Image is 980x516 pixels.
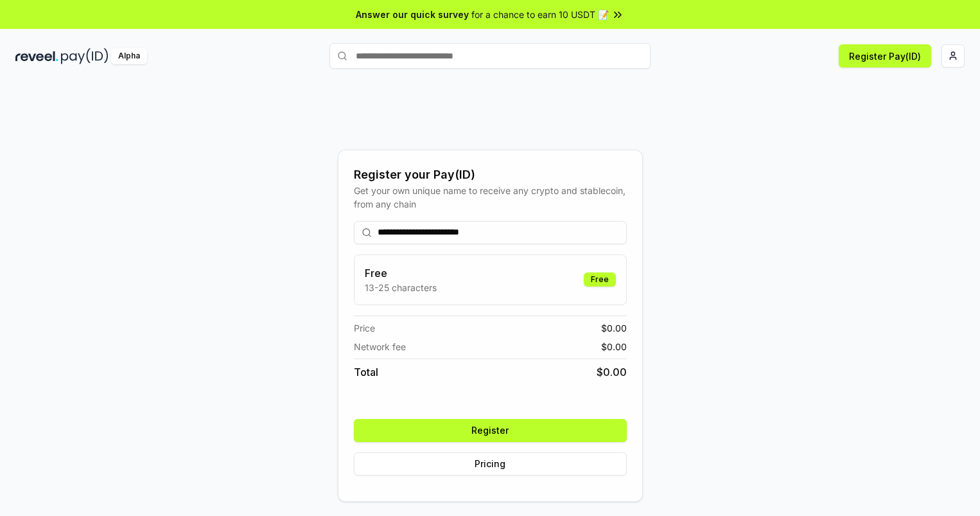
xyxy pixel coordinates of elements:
[354,184,627,211] div: Get your own unique name to receive any crypto and stablecoin, from any chain
[354,321,375,335] span: Price
[365,281,437,294] p: 13-25 characters
[584,272,616,287] div: Free
[354,419,627,442] button: Register
[61,48,109,64] img: pay_id
[365,265,437,281] h3: Free
[15,48,58,64] img: reveel_dark
[471,8,609,21] span: for a chance to earn 10 USDT 📝
[111,48,147,64] div: Alpha
[601,340,627,353] span: $ 0.00
[354,166,627,184] div: Register your Pay(ID)
[354,452,627,476] button: Pricing
[354,364,378,380] span: Total
[354,340,406,353] span: Network fee
[597,364,627,380] span: $ 0.00
[839,44,931,67] button: Register Pay(ID)
[356,8,469,21] span: Answer our quick survey
[601,321,627,335] span: $ 0.00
